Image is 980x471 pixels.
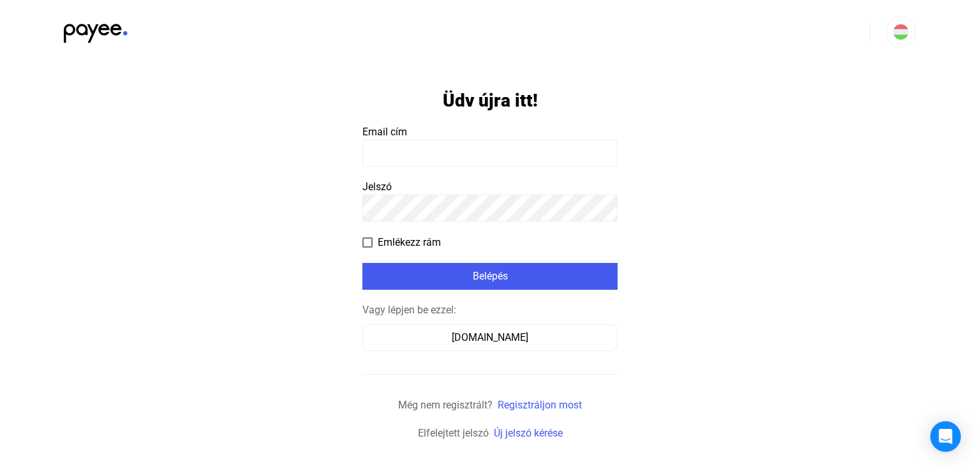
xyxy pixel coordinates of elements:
[362,126,407,138] span: Email cím
[362,331,618,343] a: [DOMAIN_NAME]
[886,17,916,47] button: HU
[378,235,441,250] span: Emlékezz rám
[366,269,614,284] div: Belépés
[418,427,489,439] span: Elfelejtett jelszó
[930,421,961,452] div: Open Intercom Messenger
[362,181,392,193] span: Jelszó
[367,330,613,345] div: [DOMAIN_NAME]
[362,303,618,318] div: Vagy lépjen be ezzel:
[893,24,909,40] img: HU
[64,17,128,43] img: black-payee-blue-dot.svg
[443,89,538,112] h1: Üdv újra itt!
[362,263,618,290] button: Belépés
[498,399,582,411] a: Regisztráljon most
[362,324,618,351] button: [DOMAIN_NAME]
[398,399,493,411] span: Még nem regisztrált?
[494,427,563,439] a: Új jelszó kérése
